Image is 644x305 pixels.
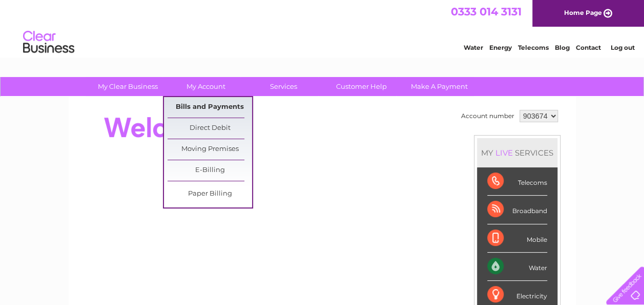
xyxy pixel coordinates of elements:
[518,44,549,51] a: Telecoms
[487,224,547,253] div: Mobile
[397,77,482,96] a: Make A Payment
[610,44,634,51] a: Log out
[241,77,326,96] a: Services
[487,196,547,224] div: Broadband
[168,139,252,160] a: Moving Premises
[493,148,515,158] div: LIVE
[459,107,517,125] td: Account number
[168,184,252,204] a: Paper Billing
[477,138,557,167] div: MY SERVICES
[86,77,170,96] a: My Clear Business
[576,44,601,51] a: Contact
[319,77,404,96] a: Customer Help
[451,5,522,18] a: 0333 014 3131
[168,97,252,118] a: Bills and Payments
[487,167,547,196] div: Telecoms
[487,253,547,281] div: Water
[555,44,570,51] a: Blog
[163,77,248,96] a: My Account
[489,44,512,51] a: Energy
[464,44,483,51] a: Water
[168,160,252,181] a: E-Billing
[168,118,252,139] a: Direct Debit
[80,6,565,50] div: Clear Business is a trading name of Verastar Limited (registered in [GEOGRAPHIC_DATA] No. 3667643...
[23,27,75,58] img: logo.png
